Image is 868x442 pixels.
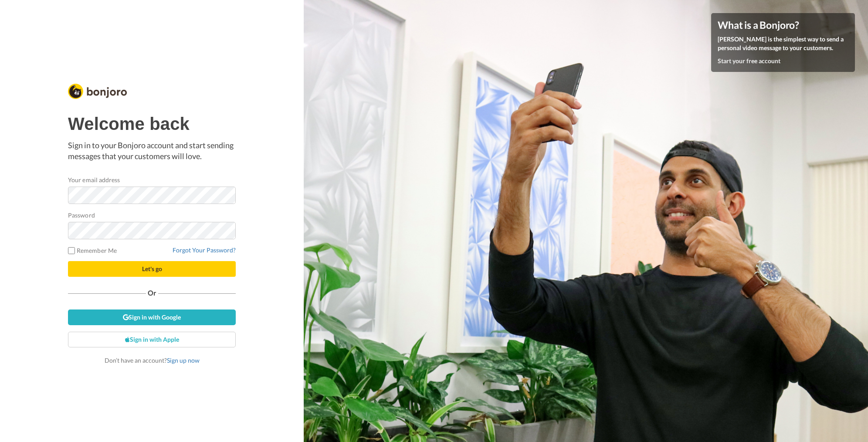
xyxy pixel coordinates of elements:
[68,140,236,162] p: Sign in to your Bonjoro account and start sending messages that your customers will love.
[146,290,158,296] span: Or
[68,309,236,325] a: Sign in with Google
[68,211,95,220] label: Password
[68,175,120,184] label: Your email address
[173,246,236,254] a: Forgot Your Password?
[105,357,200,364] span: Don’t have an account?
[68,261,236,277] button: Let's go
[68,247,75,254] input: Remember Me
[68,246,117,255] label: Remember Me
[718,20,848,31] h4: What is a Bonjoro?
[167,357,200,364] a: Sign up now
[68,114,236,133] h1: Welcome back
[718,35,848,52] p: [PERSON_NAME] is the simplest way to send a personal video message to your customers.
[718,57,780,65] a: Start your free account
[68,332,236,347] a: Sign in with Apple
[142,265,162,272] span: Let's go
